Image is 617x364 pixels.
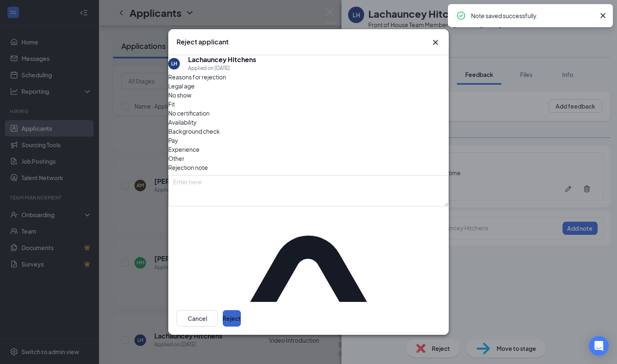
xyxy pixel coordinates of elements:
[177,310,218,327] button: Cancel
[456,11,466,21] svg: CheckmarkCircle
[168,109,210,118] span: No certification
[431,37,440,47] svg: Cross
[168,73,226,81] span: Reasons for rejection
[598,11,608,21] svg: Cross
[168,81,195,90] span: Legal age
[168,127,220,136] span: Background check
[168,145,200,154] span: Experience
[168,90,191,100] span: No show
[471,11,595,21] div: Note saved successfully.
[168,100,175,109] span: Fit
[188,55,256,64] h5: Lachauncey Hitchens
[168,118,197,127] span: Availability
[171,60,177,67] div: LH
[177,37,228,46] h3: Reject applicant
[168,136,178,145] span: Pay
[188,64,256,72] div: Applied on [DATE]
[168,154,184,163] span: Other
[589,336,609,356] div: Open Intercom Messenger
[168,164,208,171] span: Rejection note
[431,37,440,47] button: Close
[223,310,241,327] button: Reject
